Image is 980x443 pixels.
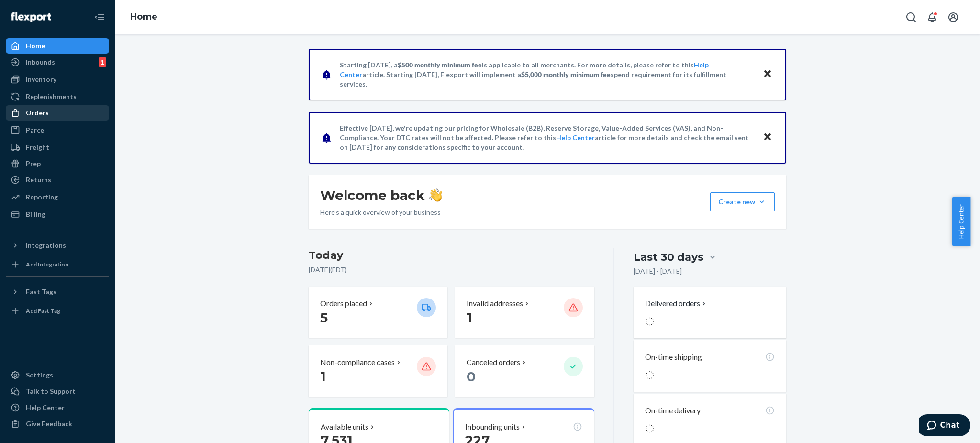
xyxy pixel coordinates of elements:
[556,133,595,142] a: Help Center
[6,367,109,383] a: Settings
[710,192,775,211] button: Create new
[26,287,56,297] div: Fast Tags
[902,8,921,27] button: Open Search Box
[6,384,109,399] button: Talk to Support
[309,345,447,397] button: Non-compliance cases 1
[26,159,41,168] div: Prep
[320,310,328,326] span: 5
[6,105,109,121] a: Orders
[26,192,58,202] div: Reporting
[320,298,367,309] p: Orders placed
[6,416,109,432] button: Give Feedback
[6,38,109,54] a: Home
[952,197,970,246] button: Help Center
[6,238,109,253] button: Integrations
[6,89,109,104] a: Replenishments
[26,307,60,315] div: Add Fast Tag
[6,284,109,299] button: Fast Tags
[645,298,708,309] button: Delivered orders
[309,287,447,338] button: Orders placed 5
[467,368,476,385] span: 0
[320,187,442,204] h1: Welcome back
[26,241,66,250] div: Integrations
[11,12,51,22] img: Flexport logo
[465,421,520,432] p: Inbounding units
[6,189,109,205] a: Reporting
[634,250,703,265] div: Last 30 days
[26,143,49,152] div: Freight
[26,403,65,412] div: Help Center
[26,419,72,429] div: Give Feedback
[26,92,77,101] div: Replenishments
[429,188,442,202] img: hand-wave emoji
[26,387,76,396] div: Talk to Support
[944,8,963,27] button: Open account menu
[6,257,109,272] a: Add Integration
[923,8,942,27] button: Open notifications
[645,405,701,416] p: On-time delivery
[6,400,109,415] a: Help Center
[99,57,106,67] div: 1
[6,140,109,155] a: Freight
[467,357,520,368] p: Canceled orders
[6,156,109,171] a: Prep
[645,352,702,363] p: On-time shipping
[6,303,109,319] a: Add Fast Tag
[130,11,157,22] a: Home
[6,55,109,70] a: Inbounds1
[320,357,395,368] p: Non-compliance cases
[398,61,482,69] span: $500 monthly minimum fee
[6,122,109,138] a: Parcel
[6,207,109,222] a: Billing
[122,3,165,31] ol: breadcrumbs
[26,175,51,185] div: Returns
[26,41,45,51] div: Home
[455,345,594,397] button: Canceled orders 0
[309,265,594,275] p: [DATE] ( EDT )
[26,370,53,380] div: Settings
[919,414,970,438] iframe: Opens a widget where you can chat to one of our agents
[521,70,611,78] span: $5,000 monthly minimum fee
[455,287,594,338] button: Invalid addresses 1
[761,67,774,81] button: Close
[26,125,46,135] div: Parcel
[26,108,49,118] div: Orders
[761,131,774,144] button: Close
[26,260,68,268] div: Add Integration
[340,60,754,89] p: Starting [DATE], a is applicable to all merchants. For more details, please refer to this article...
[26,57,55,67] div: Inbounds
[90,8,109,27] button: Close Navigation
[634,266,682,276] p: [DATE] - [DATE]
[309,248,594,263] h3: Today
[26,210,45,219] div: Billing
[6,72,109,87] a: Inventory
[6,172,109,188] a: Returns
[467,298,523,309] p: Invalid addresses
[320,208,442,217] p: Here’s a quick overview of your business
[340,123,754,152] p: Effective [DATE], we're updating our pricing for Wholesale (B2B), Reserve Storage, Value-Added Se...
[26,75,56,84] div: Inventory
[321,421,368,432] p: Available units
[320,368,326,385] span: 1
[467,310,472,326] span: 1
